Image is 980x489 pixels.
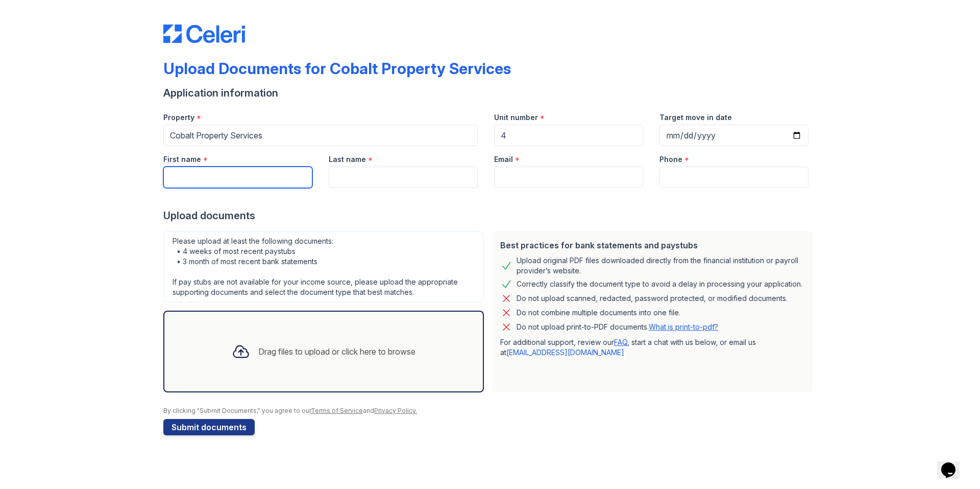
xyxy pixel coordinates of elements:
[329,154,366,165] label: Last name
[311,407,363,414] a: Terms of Service
[517,278,802,290] div: Correctly classify the document type to avoid a delay in processing your application.
[163,25,245,43] img: CE_Logo_Blue-a8612792a0a2168367f1c8372b55b34899dd931a85d93a1a3d3e32e68fde9ad4.png
[258,345,415,358] div: Drag files to upload or click here to browse
[163,154,201,165] label: First name
[500,337,804,358] p: For additional support, review our , start a chat with us below, or email us at
[659,154,682,165] label: Phone
[163,419,255,435] button: Submit documents
[494,154,513,165] label: Email
[163,112,194,123] label: Property
[517,255,804,276] div: Upload original PDF files downloaded directly from the financial institution or payroll provider’...
[506,348,624,357] a: [EMAIL_ADDRESS][DOMAIN_NAME]
[494,112,538,123] label: Unit number
[517,292,788,305] div: Do not upload scanned, redacted, password protected, or modified documents.
[517,322,718,332] p: Do not upload print-to-PDF documents.
[500,239,804,251] div: Best practices for bank statements and paystubs
[937,448,970,479] iframe: chat widget
[517,307,680,319] div: Do not combine multiple documents into one file.
[659,112,732,123] label: Target move in date
[163,407,817,415] div: By clicking "Submit Documents," you agree to our and
[163,231,484,302] div: Please upload at least the following documents: • 4 weeks of most recent paystubs • 3 month of mo...
[649,322,718,331] a: What is print-to-pdf?
[374,407,417,414] a: Privacy Policy.
[614,338,627,346] a: FAQ
[163,208,817,223] div: Upload documents
[163,86,817,100] div: Application information
[163,59,511,78] div: Upload Documents for Cobalt Property Services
